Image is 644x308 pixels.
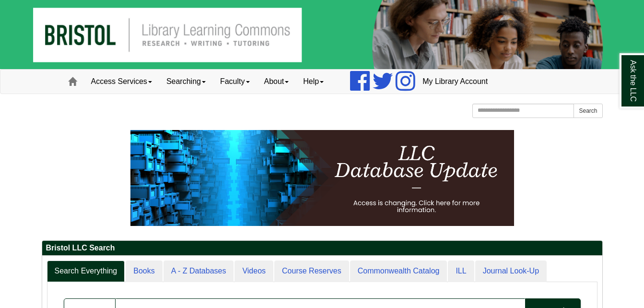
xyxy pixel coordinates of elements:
button: Search [574,104,602,118]
a: About [257,70,296,94]
a: Search Everything [47,261,125,282]
a: A - Z Databases [164,261,234,282]
a: Commonwealth Catalog [350,261,447,282]
a: ILL [448,261,474,282]
a: Course Reserves [274,261,349,282]
h2: Bristol LLC Search [42,241,602,256]
a: Books [126,261,162,282]
a: Help [296,70,331,94]
a: Access Services [84,70,159,94]
a: Journal Look-Up [475,261,547,282]
a: Videos [234,261,273,282]
a: My Library Account [415,70,495,94]
img: HTML tutorial [130,130,514,226]
a: Searching [159,70,213,94]
a: Faculty [213,70,257,94]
